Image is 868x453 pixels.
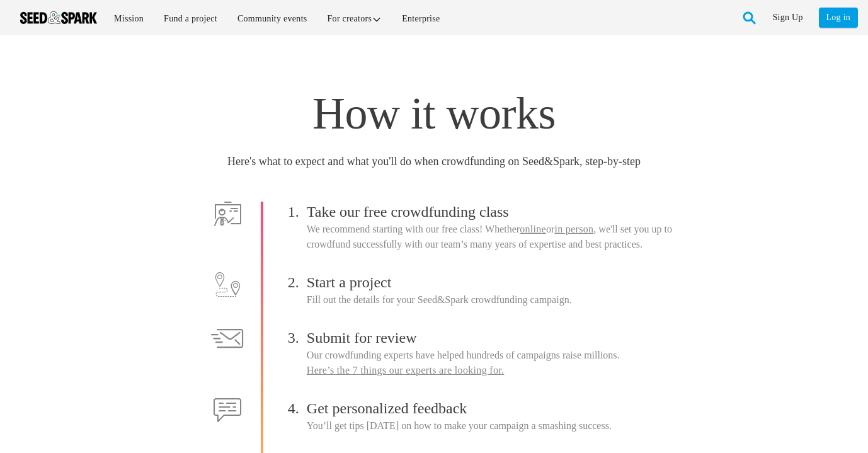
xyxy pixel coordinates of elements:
[288,328,307,348] h4: 3.
[393,5,448,32] a: Enterprise
[307,398,689,418] h4: Get personalized feedback
[307,328,689,348] h4: Submit for review
[819,8,858,28] a: Log in
[155,5,226,32] a: Fund a project
[319,5,391,32] a: For creators
[91,86,777,141] h1: How it works
[773,8,803,28] a: Sign Up
[307,202,689,222] h4: Take our free crowdfunding class
[307,418,689,433] p: You’ll get tips [DATE] on how to make your campaign a smashing success.
[105,5,152,32] a: Mission
[288,202,307,222] h4: 1.
[307,222,689,252] p: We recommend starting with our free class! Whether or , we'll set you up to crowdfund successfull...
[307,292,689,307] p: Fill out the details for your Seed&Spark crowdfunding campaign.
[229,5,316,32] a: Community events
[554,224,593,234] a: in person
[307,272,689,292] h4: Start a project
[91,152,777,170] h5: Here's what to expect and what you'll do when crowdfunding on Seed&Spark, step-by-step
[20,11,97,24] img: Seed amp; Spark
[307,365,505,376] a: Here’s the 7 things our experts are looking for.
[520,224,546,234] a: online
[288,398,307,418] h4: 4.
[307,348,689,378] p: Our crowdfunding experts have helped hundreds of campaigns raise millions.
[288,272,307,292] h4: 2.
